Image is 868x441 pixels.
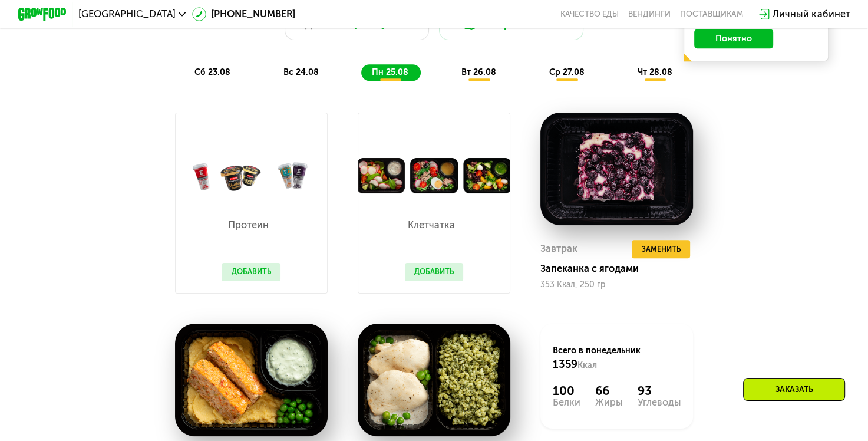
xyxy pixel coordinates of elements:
[540,263,703,275] div: Запеканка с ягодами
[642,243,681,255] span: Заменить
[680,9,743,19] div: поставщикам
[595,384,623,399] div: 66
[540,240,577,258] div: Завтрак
[405,220,458,230] p: Клетчатка
[553,345,681,371] div: Всего в понедельник
[192,7,296,22] a: [PHONE_NUMBER]
[638,384,681,399] div: 93
[638,67,672,77] span: чт 28.08
[553,384,580,399] div: 100
[577,360,597,370] span: Ккал
[78,9,176,19] span: [GEOGRAPHIC_DATA]
[694,29,773,48] button: Понятно
[549,67,585,77] span: ср 27.08
[638,398,681,407] div: Углеводы
[595,398,623,407] div: Жиры
[632,240,690,258] button: Заменить
[540,280,693,289] div: 353 Ккал, 250 гр
[553,358,577,371] span: 1359
[461,67,496,77] span: вт 26.08
[553,398,580,407] div: Белки
[743,378,845,401] div: Заказать
[283,67,319,77] span: вс 24.08
[222,220,275,230] p: Протеин
[773,7,850,22] div: Личный кабинет
[405,263,464,281] button: Добавить
[560,9,619,19] a: Качество еды
[628,9,671,19] a: Вендинги
[372,67,408,77] span: пн 25.08
[194,67,230,77] span: сб 23.08
[222,263,280,281] button: Добавить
